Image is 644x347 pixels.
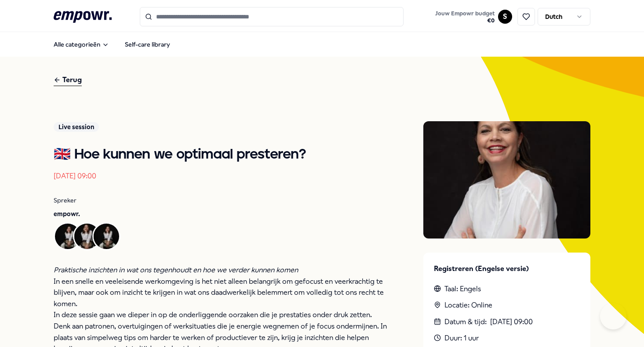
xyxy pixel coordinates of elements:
[434,283,580,295] div: Taal: Engels
[54,172,96,180] time: [DATE] 09:00
[498,10,512,24] button: S
[490,316,533,328] time: [DATE] 09:00
[47,36,116,53] button: Alle categorieën
[54,266,298,274] em: Praktische inzichten in wat ons tegenhoudt en hoe we verder kunnen komen
[54,195,388,205] p: Spreker
[434,300,580,311] div: Locatie: Online
[54,74,82,86] div: Terug
[54,209,388,219] p: empowr.
[435,10,495,17] span: Jouw Empowr budget
[94,224,119,249] img: Avatar
[54,276,388,310] p: In een snelle en veeleisende werkomgeving is het niet alleen belangrijk om gefocust en veerkracht...
[47,36,177,53] nav: Main
[434,333,580,344] div: Duur: 1 uur
[74,224,100,249] img: Avatar
[118,36,177,53] a: Self-care library
[54,146,388,163] h1: 🇬🇧 Hoe kunnen we optimaal presteren?
[432,7,498,26] a: Jouw Empowr budget€0
[433,8,496,26] button: Jouw Empowr budget€0
[435,17,495,24] span: € 0
[434,316,580,328] div: Datum & tijd :
[140,7,404,26] input: Search for products, categories or subcategories
[600,303,626,329] iframe: Help Scout Beacon - Open
[423,121,590,239] img: Presenter image
[54,122,99,132] div: Live session
[55,224,80,249] img: Avatar
[434,263,580,275] p: Registreren (Engelse versie)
